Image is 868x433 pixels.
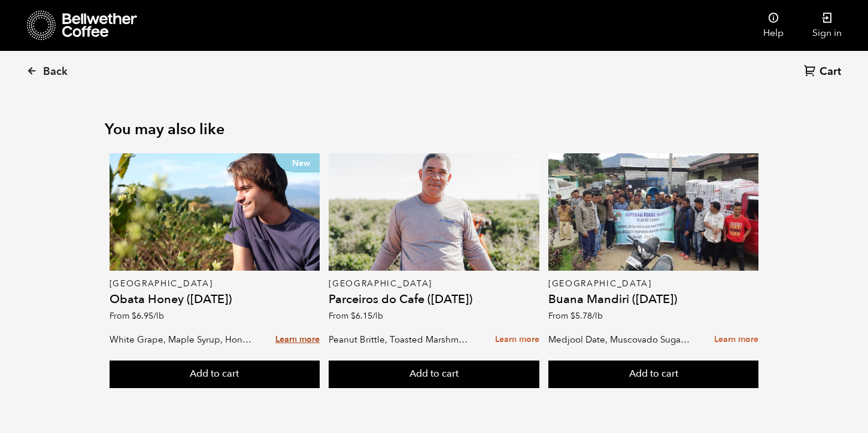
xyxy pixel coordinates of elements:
a: Learn more [275,327,320,353]
span: $ [132,310,136,322]
button: Add to cart [110,361,320,388]
span: /lb [153,310,164,322]
p: [GEOGRAPHIC_DATA] [548,280,759,288]
h4: Buana Mandiri ([DATE]) [548,293,759,305]
p: New [275,153,320,172]
span: From [110,310,164,322]
a: New [110,153,320,271]
span: /lb [372,310,383,322]
span: From [548,310,603,322]
bdi: 6.15 [351,310,383,322]
bdi: 6.95 [132,310,164,322]
bdi: 5.78 [570,310,603,322]
a: Learn more [495,327,539,353]
span: $ [351,310,356,322]
span: Back [43,65,68,79]
span: Cart [820,65,841,79]
button: Add to cart [329,361,539,388]
button: Add to cart [548,361,759,388]
h4: Parceiros do Cafe ([DATE]) [329,293,539,305]
span: From [329,310,383,322]
p: White Grape, Maple Syrup, Honeydew [110,331,253,349]
span: $ [570,310,575,322]
p: [GEOGRAPHIC_DATA] [110,280,320,288]
p: [GEOGRAPHIC_DATA] [329,280,539,288]
a: Cart [804,64,844,80]
a: Learn more [714,327,758,353]
p: Medjool Date, Muscovado Sugar, Vanilla Bean [548,331,691,349]
h4: Obata Honey ([DATE]) [110,293,320,305]
span: /lb [592,310,603,322]
h2: You may also like [105,120,763,138]
p: Peanut Brittle, Toasted Marshmallow, Bittersweet Chocolate [329,331,472,349]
